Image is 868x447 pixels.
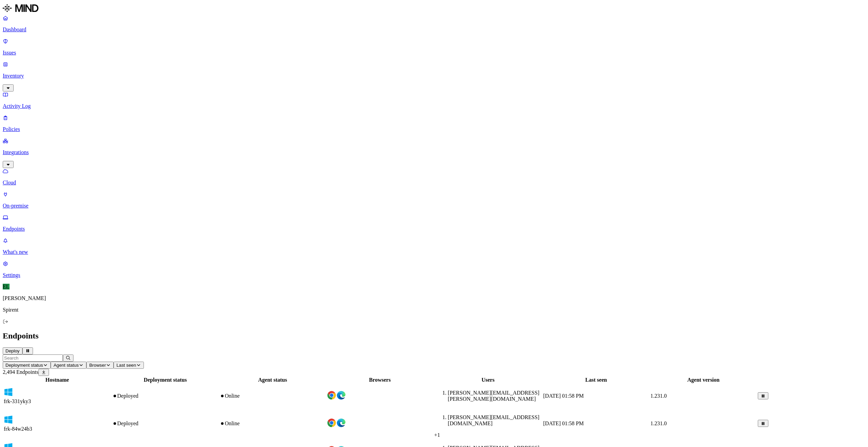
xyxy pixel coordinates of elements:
a: Settings [3,261,865,278]
span: [PERSON_NAME][EMAIL_ADDRESS][PERSON_NAME][DOMAIN_NAME] [448,390,539,402]
span: Browser [89,363,106,368]
img: MIND [3,3,38,14]
span: 1.231.0 [650,420,667,426]
span: frk-331yky3 [4,398,31,404]
a: Integrations [3,138,865,167]
a: Issues [3,38,865,56]
h2: Endpoints [3,331,865,341]
a: Policies [3,115,865,132]
a: What's new [3,237,865,255]
span: Deployment status [5,363,43,368]
span: 1.231.0 [650,393,667,399]
div: Last seen [543,377,649,383]
img: edge.svg [336,418,346,428]
img: chrome.svg [327,391,336,400]
p: Endpoints [3,226,865,232]
div: Users [434,377,542,383]
a: Endpoints [3,214,865,232]
p: Spirent [3,307,865,313]
span: [DATE] 01:58 PM [543,393,584,399]
p: Dashboard [3,27,865,33]
p: Activity Log [3,103,865,109]
div: Online [220,420,325,427]
div: Deployment status [112,377,218,383]
span: [PERSON_NAME][EMAIL_ADDRESS][DOMAIN_NAME] [448,414,539,426]
div: Deployed [112,420,218,427]
div: Hostname [4,377,111,383]
p: Policies [3,126,865,132]
p: Settings [3,272,865,278]
p: Inventory [3,73,865,79]
p: Issues [3,50,865,56]
div: Agent status [220,377,325,383]
div: Browsers [327,377,433,383]
img: chrome.svg [327,418,336,428]
img: windows.svg [4,415,13,425]
span: [DATE] 01:58 PM [543,420,584,426]
p: What's new [3,249,865,255]
img: edge.svg [336,391,346,400]
span: 2,494 Endpoints [3,369,38,375]
p: Integrations [3,149,865,155]
a: Dashboard [3,15,865,33]
div: Agent version [650,377,756,383]
span: Last seen [116,363,136,368]
button: Deploy [3,347,22,354]
span: EL [3,284,10,289]
span: frk-84w24b3 [4,426,32,432]
a: Inventory [3,61,865,90]
a: On-premise [3,191,865,209]
a: Cloud [3,168,865,186]
a: MIND [3,3,865,15]
div: Online [220,393,325,399]
input: Search [3,354,63,362]
span: + 1 [434,432,440,438]
div: Deployed [112,393,218,399]
a: Activity Log [3,92,865,109]
p: Cloud [3,180,865,186]
span: Agent status [53,363,79,368]
img: windows.svg [4,387,13,397]
p: On-premise [3,203,865,209]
